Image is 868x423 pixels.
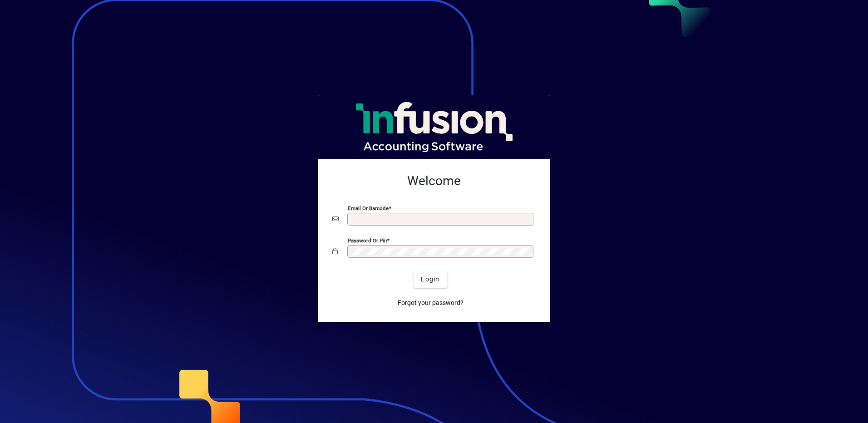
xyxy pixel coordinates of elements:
[394,295,467,311] a: Forgot your password?
[421,275,439,284] span: Login
[348,237,387,243] mat-label: Password or Pin
[332,173,536,189] h2: Welcome
[398,298,464,308] span: Forgot your password?
[414,271,447,288] button: Login
[348,205,389,211] mat-label: Email or Barcode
